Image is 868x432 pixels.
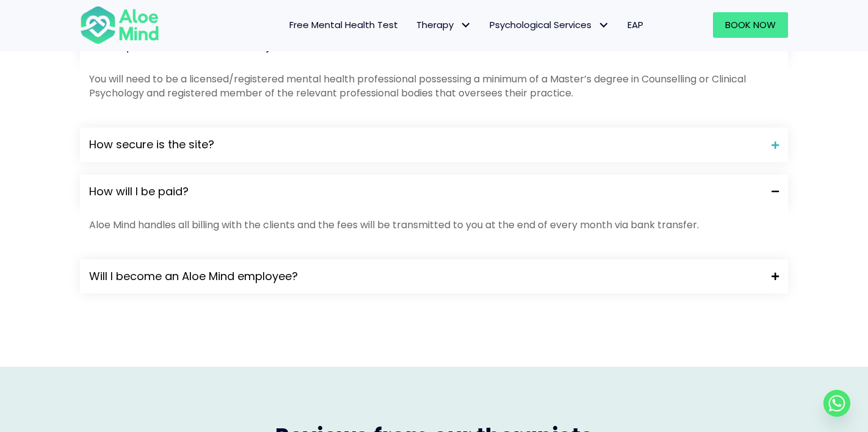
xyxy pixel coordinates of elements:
[89,184,762,200] span: How will I be paid?
[289,18,398,31] span: Free Mental Health Test
[89,72,779,100] p: You will need to be a licensed/registered mental health professional possessing a minimum of a Ma...
[416,18,471,31] span: Therapy
[89,137,762,153] span: How secure is the site?
[89,218,779,232] p: Aloe Mind handles all billing with the clients and the fees will be transmitted to you at the end...
[280,12,407,38] a: Free Mental Health Test
[480,12,618,38] a: Psychological ServicesPsychological Services: submenu
[725,18,776,31] span: Book Now
[618,12,653,38] a: EAP
[89,268,762,284] span: Will I become an Aloe Mind employee?
[407,12,480,38] a: TherapyTherapy: submenu
[457,16,474,34] span: Therapy: submenu
[595,16,612,34] span: Psychological Services: submenu
[80,5,159,45] img: Aloe mind Logo
[490,18,609,31] span: Psychological Services
[713,12,788,38] a: Book Now
[823,390,850,417] a: Whatsapp
[627,18,643,31] span: EAP
[175,12,653,38] nav: Menu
